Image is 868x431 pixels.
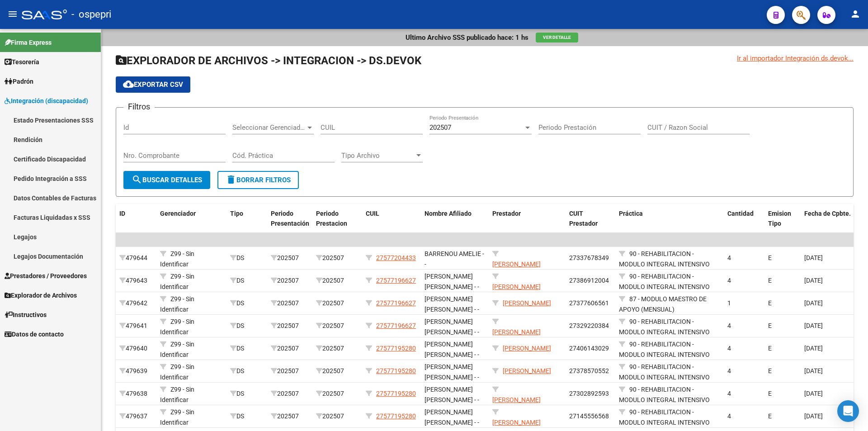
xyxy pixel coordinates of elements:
[569,345,609,352] span: 27406143029
[366,210,379,217] span: CUIL
[271,253,309,263] div: 202507
[425,363,479,381] span: [PERSON_NAME] [PERSON_NAME] - -
[421,204,489,234] datatable-header-cell: Nombre Afiliado
[492,396,541,414] span: [PERSON_NAME] [PERSON_NAME]
[727,210,754,217] span: Cantidad
[425,273,479,290] span: [PERSON_NAME] [PERSON_NAME] - -
[341,152,415,160] span: Tipo Archivo
[230,321,264,331] div: DS
[804,367,823,374] span: [DATE]
[119,253,153,263] div: 479644
[119,366,153,376] div: 479639
[160,210,196,217] span: Gerenciador
[123,81,183,89] span: Exportar CSV
[316,366,359,376] div: 202507
[376,299,416,307] span: 27577196627
[804,277,823,284] span: [DATE]
[425,295,479,313] span: [PERSON_NAME] [PERSON_NAME] - -
[119,210,125,217] span: ID
[119,388,153,399] div: 479638
[768,367,772,374] span: E
[7,9,18,19] mat-icon: menu
[569,254,609,261] span: 27337678349
[316,298,359,308] div: 202507
[492,260,541,278] span: [PERSON_NAME] [PERSON_NAME]
[727,412,731,420] span: 4
[132,176,202,184] span: Buscar Detalles
[492,328,541,346] span: [PERSON_NAME] [PERSON_NAME]
[569,299,609,307] span: 27377606561
[619,341,710,369] span: 90 - REHABILITACION - MODULO INTEGRAL INTENSIVO (SEMANAL)
[119,321,153,331] div: 479641
[768,322,772,329] span: E
[271,298,309,308] div: 202507
[271,275,309,286] div: 202507
[376,322,416,329] span: 27577196627
[230,388,264,399] div: DS
[5,310,47,320] span: Instructivos
[503,299,551,307] span: [PERSON_NAME]
[316,388,359,399] div: 202507
[230,298,264,308] div: DS
[804,412,823,420] span: [DATE]
[226,204,267,234] datatable-header-cell: Tipo
[116,76,190,93] button: Exportar CSV
[569,367,609,374] span: 27378570552
[569,322,609,329] span: 27329220384
[615,204,724,234] datatable-header-cell: Práctica
[316,411,359,422] div: 202507
[503,367,551,374] span: [PERSON_NAME]
[376,277,416,284] span: 27577196627
[156,204,226,234] datatable-header-cell: Gerenciador
[619,386,710,414] span: 90 - REHABILITACION - MODULO INTEGRAL INTENSIVO (SEMANAL)
[569,210,598,227] span: CUIT Prestador
[768,390,772,397] span: E
[425,386,479,403] span: [PERSON_NAME] [PERSON_NAME] - -
[5,271,87,281] span: Prestadores / Proveedores
[768,412,772,420] span: E
[619,273,710,301] span: 90 - REHABILITACION - MODULO INTEGRAL INTENSIVO (SEMANAL)
[619,250,710,278] span: 90 - REHABILITACION - MODULO INTEGRAL INTENSIVO (SEMANAL)
[116,54,421,67] span: EXPLORADOR DE ARCHIVOS -> INTEGRACION -> DS.DEVOK
[376,254,416,261] span: 27577204433
[5,290,77,300] span: Explorador de Archivos
[5,329,64,339] span: Datos de contacto
[271,343,309,354] div: 202507
[406,33,528,43] p: Ultimo Archivo SSS publicado hace: 1 hs
[271,411,309,422] div: 202507
[230,411,264,422] div: DS
[160,250,194,268] span: Z99 - Sin Identificar
[837,400,859,422] div: Open Intercom Messenger
[619,210,643,217] span: Práctica
[267,204,312,234] datatable-header-cell: Periodo Presentación
[619,318,710,346] span: 90 - REHABILITACION - MODULO INTEGRAL INTENSIVO (SEMANAL)
[536,33,578,43] button: Ver Detalle
[5,76,33,86] span: Padrón
[569,390,609,397] span: 27302892593
[160,318,194,336] span: Z99 - Sin Identificar
[123,171,210,189] button: Buscar Detalles
[316,210,347,227] span: Periodo Prestacion
[376,367,416,374] span: 27577195280
[271,210,309,227] span: Periodo Presentación
[492,210,521,217] span: Prestador
[569,277,609,284] span: 27386912004
[362,204,421,234] datatable-header-cell: CUIL
[727,254,731,261] span: 4
[160,363,194,381] span: Z99 - Sin Identificar
[425,408,479,426] span: [PERSON_NAME] [PERSON_NAME] - -
[804,345,823,352] span: [DATE]
[119,275,153,286] div: 479643
[850,9,861,19] mat-icon: person
[619,295,707,313] span: 87 - MODULO MAESTRO DE APOYO (MENSUAL)
[764,204,801,234] datatable-header-cell: Emision Tipo
[160,386,194,403] span: Z99 - Sin Identificar
[727,299,731,307] span: 1
[492,283,541,301] span: [PERSON_NAME] [PERSON_NAME]
[230,253,264,263] div: DS
[768,210,791,227] span: Emision Tipo
[727,390,731,397] span: 4
[230,275,264,286] div: DS
[230,366,264,376] div: DS
[727,367,731,374] span: 4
